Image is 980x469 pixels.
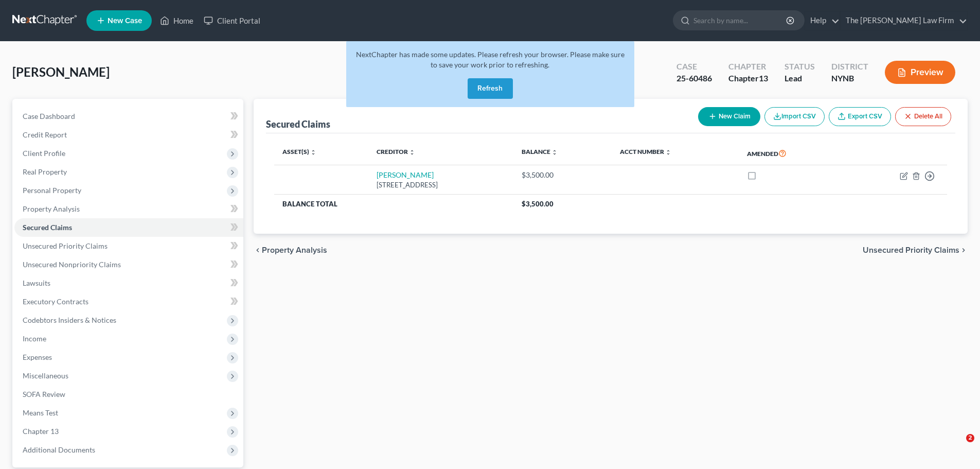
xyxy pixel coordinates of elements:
a: Balance unfold_more [522,148,558,155]
span: Secured Claims [23,223,72,232]
a: Case Dashboard [14,107,243,126]
th: Balance Total [274,195,513,213]
span: 2 [966,434,974,442]
div: Lead [785,73,815,84]
div: NYNB [831,73,868,84]
span: Chapter 13 [23,427,59,436]
span: Means Test [23,408,58,417]
input: Search by name... [693,11,788,30]
div: Case [676,61,712,73]
span: Case Dashboard [23,112,75,120]
div: $3,500.00 [522,170,603,180]
span: Executory Contracts [23,297,88,306]
span: Property Analysis [262,246,327,254]
button: Delete All [895,107,951,126]
span: $3,500.00 [522,200,554,208]
div: Chapter [728,61,768,73]
button: Refresh [468,78,513,99]
span: [PERSON_NAME] [12,64,110,79]
span: Credit Report [23,130,67,139]
span: Miscellaneous [23,371,68,380]
a: Client Portal [199,11,265,30]
a: Lawsuits [14,274,243,292]
a: Property Analysis [14,200,243,218]
i: unfold_more [551,149,558,155]
button: New Claim [698,107,760,126]
span: Codebtors Insiders & Notices [23,316,116,324]
span: Unsecured Priority Claims [23,241,108,250]
a: Unsecured Nonpriority Claims [14,255,243,274]
a: Export CSV [829,107,891,126]
button: Import CSV [764,107,825,126]
a: Creditor unfold_more [377,148,415,155]
a: Executory Contracts [14,292,243,311]
span: Expenses [23,353,52,361]
div: 25-60486 [676,73,712,84]
button: Preview [885,61,955,84]
span: Unsecured Nonpriority Claims [23,260,121,269]
button: Unsecured Priority Claims chevron_right [863,246,968,254]
span: Income [23,334,46,343]
div: Secured Claims [266,118,330,130]
span: New Case [108,17,142,25]
span: Unsecured Priority Claims [863,246,959,254]
a: The [PERSON_NAME] Law Firm [841,11,967,30]
i: unfold_more [310,149,316,155]
a: Home [155,11,199,30]
a: Help [805,11,840,30]
i: chevron_left [254,246,262,254]
th: Amended [739,142,844,165]
div: Chapter [728,73,768,84]
span: SOFA Review [23,390,65,398]
span: NextChapter has made some updates. Please refresh your browser. Please make sure to save your wor... [356,50,625,69]
i: chevron_right [959,246,968,254]
div: [STREET_ADDRESS] [377,180,505,190]
button: chevron_left Property Analysis [254,246,327,254]
a: Credit Report [14,126,243,144]
a: Unsecured Priority Claims [14,237,243,255]
span: 13 [759,73,768,83]
span: Real Property [23,167,67,176]
i: unfold_more [409,149,415,155]
a: [PERSON_NAME] [377,170,434,179]
a: Secured Claims [14,218,243,237]
span: Additional Documents [23,445,95,454]
iframe: Intercom live chat [945,434,970,459]
span: Lawsuits [23,279,50,287]
a: SOFA Review [14,385,243,404]
a: Asset(s) unfold_more [282,148,316,155]
span: Property Analysis [23,204,80,213]
div: Status [785,61,815,73]
a: Acct Number unfold_more [620,148,671,155]
i: unfold_more [665,149,671,155]
span: Client Profile [23,149,65,158]
span: Personal Property [23,186,81,195]
div: District [831,61,868,73]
